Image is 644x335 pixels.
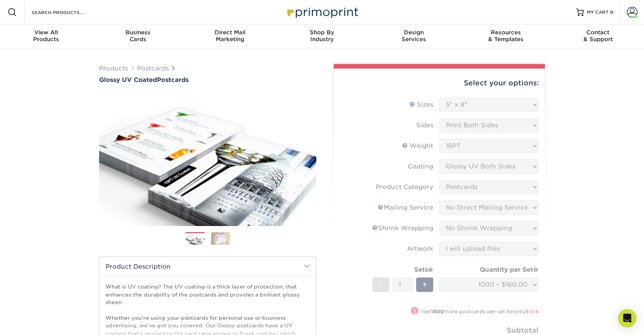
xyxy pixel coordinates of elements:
[137,65,169,72] a: Postcards
[92,29,184,43] div: Cards
[99,257,316,276] h2: Product Description
[284,4,360,20] img: Primoprint
[99,76,316,83] a: Glossy UV CoatedPostcards
[552,24,644,49] a: Contact& Support
[186,232,205,246] img: Postcards 01
[2,312,65,332] iframe: Google Customer Reviews
[99,84,316,234] img: Glossy UV Coated 01
[610,10,614,15] span: 0
[184,29,276,43] div: Marketing
[276,29,368,43] div: Industry
[460,29,552,43] div: & Templates
[31,8,105,17] input: SEARCH PRODUCTS.....
[460,24,552,49] a: Resources& Templates
[184,29,276,36] span: Direct Mail
[99,76,316,83] h1: Postcards
[552,29,644,36] span: Contact
[587,9,609,16] span: MY CART
[340,69,539,98] div: Select your options:
[276,29,368,36] span: Shop By
[99,65,128,72] a: Products
[211,232,230,245] img: Postcards 02
[618,309,636,327] div: Open Intercom Messenger
[460,29,552,36] span: Resources
[368,29,460,43] div: Services
[552,29,644,43] div: & Support
[92,24,184,49] a: BusinessCards
[92,29,184,36] span: Business
[368,29,460,36] span: Design
[184,24,276,49] a: Direct MailMarketing
[99,76,157,83] span: Glossy UV Coated
[276,24,368,49] a: Shop ByIndustry
[368,24,460,49] a: DesignServices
